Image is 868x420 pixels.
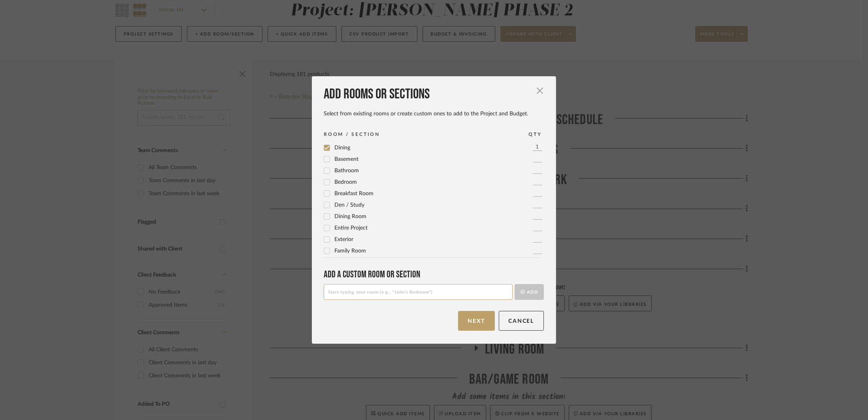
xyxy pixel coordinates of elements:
[334,156,359,162] span: Basement
[334,214,366,219] span: Dining Room
[324,86,544,103] div: Add rooms or sections
[529,130,542,138] div: QTY
[334,145,350,151] span: Dining
[324,130,380,138] div: ROOM / SECTION
[334,248,366,254] span: Family Room
[532,83,548,98] button: Close
[334,225,368,231] span: Entire Project
[324,269,544,280] div: Add a Custom room or Section
[499,311,544,331] button: Cancel
[334,168,359,173] span: Bathroom
[458,311,495,331] button: Next
[334,237,353,242] span: Exterior
[324,110,544,117] div: Select from existing rooms or create custom ones to add to the Project and Budget.
[334,179,357,185] span: Bedroom
[334,191,374,196] span: Breakfast Room
[334,202,364,208] span: Den / Study
[515,284,544,300] button: Add
[324,284,513,300] input: Start typing your room (e.g., “John’s Bedroom”)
